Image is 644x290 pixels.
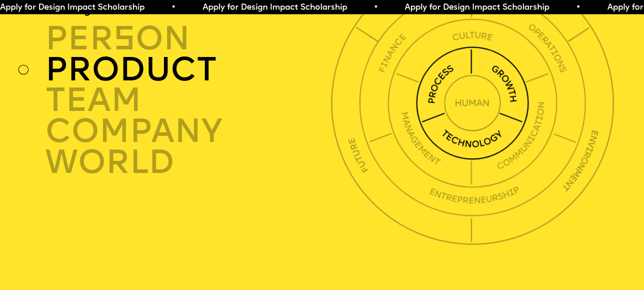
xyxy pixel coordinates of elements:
div: world [45,147,335,178]
span: • [168,4,173,12]
span: • [573,4,577,12]
div: company [45,116,335,147]
span: • [370,4,375,12]
span: s [114,24,135,57]
div: per on [45,23,335,54]
div: TEAM [45,85,335,117]
div: product [45,54,335,85]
